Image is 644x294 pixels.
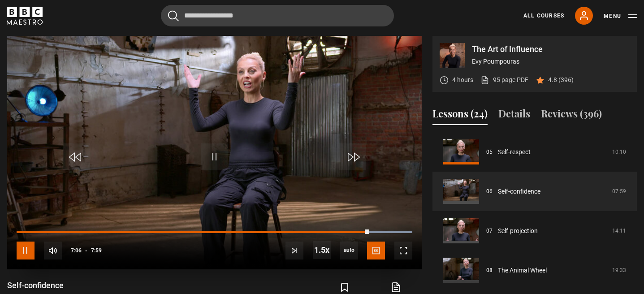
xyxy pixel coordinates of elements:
[91,242,102,259] span: 7:59
[340,242,358,259] span: auto
[498,266,547,275] a: The Animal Wheel
[340,242,358,259] div: Current quality: 1080p
[394,242,412,259] button: Fullscreen
[7,36,422,269] video-js: Video Player
[498,226,538,236] a: Self-projection
[168,10,179,22] button: Submit the search query
[498,106,530,125] button: Details
[523,12,564,20] a: All Courses
[548,75,574,85] p: 4.8 (396)
[161,5,394,26] input: Search
[285,242,303,259] button: Next Lesson
[452,75,473,85] p: 4 hours
[7,7,43,25] svg: BBC Maestro
[17,242,35,259] button: Pause
[432,106,488,125] button: Lessons (24)
[480,75,528,85] a: 95 page PDF
[7,280,121,291] h1: Self-confidence
[313,241,331,259] button: Playback Rate
[367,242,385,259] button: Captions
[44,242,62,259] button: Mute
[498,147,531,157] a: Self-respect
[472,45,630,53] p: The Art of Influence
[498,187,540,196] a: Self-confidence
[604,12,637,21] button: Toggle navigation
[71,242,82,259] span: 7:06
[85,247,87,254] span: -
[17,231,412,233] div: Progress Bar
[472,57,630,66] p: Evy Poumpouras
[541,106,602,125] button: Reviews (396)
